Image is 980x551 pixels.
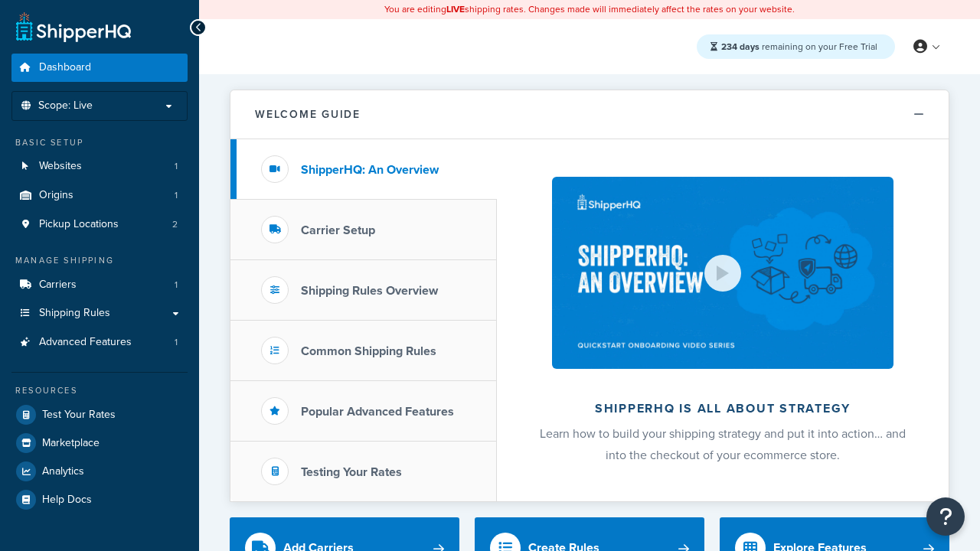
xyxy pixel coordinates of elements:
[11,299,188,328] a: Shipping Rules
[39,189,73,202] span: Origins
[39,279,77,292] span: Carriers
[11,328,188,357] li: Advanced Features
[301,223,375,237] h3: Carrier Setup
[721,40,877,54] span: remaining on your Free Trial
[540,425,906,464] span: Learn how to build your shipping strategy and put it into action… and into the checkout of your e...
[11,458,188,485] a: Analytics
[255,109,361,120] h2: Welcome Guide
[11,384,188,397] div: Resources
[11,152,188,181] a: Websites1
[11,210,188,239] a: Pickup Locations2
[11,271,188,299] a: Carriers1
[11,136,188,149] div: Basic Setup
[11,210,188,239] li: Pickup Locations
[175,160,178,173] span: 1
[39,307,110,320] span: Shipping Rules
[552,177,893,369] img: ShipperHQ is all about strategy
[446,2,465,16] b: LIVE
[301,405,454,419] h3: Popular Advanced Features
[926,497,965,536] button: Open Resource Center
[39,160,82,173] span: Websites
[11,429,188,457] a: Marketplace
[230,90,949,139] button: Welcome Guide
[175,336,178,349] span: 1
[11,401,188,429] a: Test Your Rates
[175,189,178,202] span: 1
[11,152,188,181] li: Websites
[11,54,188,82] a: Dashboard
[11,271,188,299] li: Carriers
[301,163,439,177] h3: ShipperHQ: An Overview
[39,218,119,231] span: Pickup Locations
[39,336,132,349] span: Advanced Features
[42,409,116,422] span: Test Your Rates
[39,61,91,74] span: Dashboard
[301,284,438,298] h3: Shipping Rules Overview
[11,328,188,357] a: Advanced Features1
[11,181,188,210] li: Origins
[301,344,436,358] h3: Common Shipping Rules
[175,279,178,292] span: 1
[42,465,84,478] span: Analytics
[42,437,100,450] span: Marketplace
[537,402,908,416] h2: ShipperHQ is all about strategy
[38,99,93,112] span: Scope: Live
[42,494,92,507] span: Help Docs
[11,181,188,210] a: Origins1
[301,465,402,479] h3: Testing Your Rates
[721,40,759,54] strong: 234 days
[11,254,188,267] div: Manage Shipping
[172,218,178,231] span: 2
[11,486,188,514] a: Help Docs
